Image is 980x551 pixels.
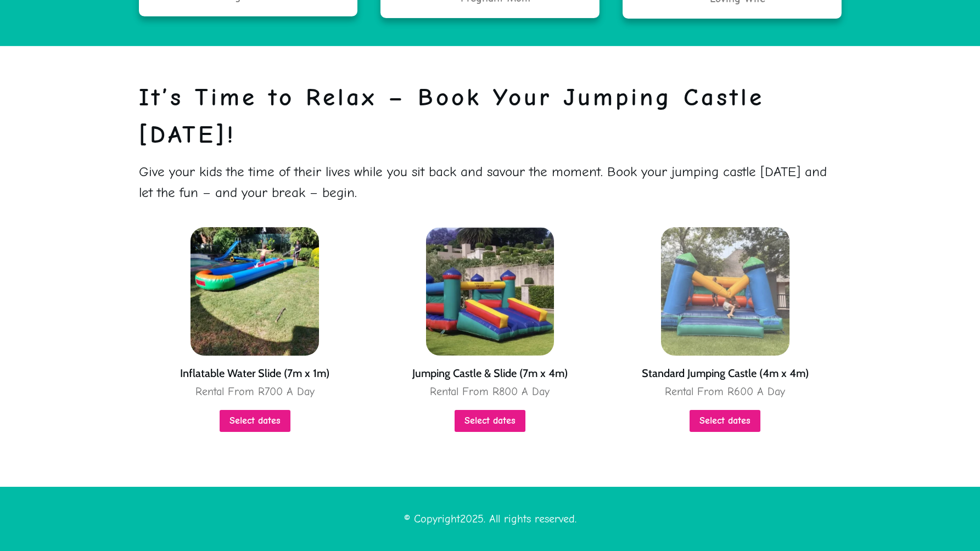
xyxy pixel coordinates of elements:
[121,65,185,72] div: Keywords by Traffic
[139,164,827,200] span: Give your kids the time of their lives while you sit back and savour the moment. Book your jumpin...
[139,79,842,161] p: It’s Time to Relax – Book Your Jumping Castle [DATE]!
[109,64,118,72] img: tab_keywords_by_traffic_grey.svg
[31,18,54,26] div: v 4.0.25
[460,513,484,525] span: 2025
[455,410,525,432] a: Select dates for Jumping Castle & Slide (7m x 4m)
[205,509,775,528] p: © Copyright . All rights reserved.
[690,410,760,432] a: Select dates for Standard Jumping Castle (4m x 4m)
[379,384,601,400] span: Rental From R800 A Day
[18,18,26,26] img: logo_orange.svg
[167,366,343,381] h2: Inflatable Water Slide (7m x 1m)
[29,29,121,37] div: Domain: [DOMAIN_NAME]
[191,227,319,356] img: Inflatable Water Slide 7m x 2m
[18,29,26,37] img: website_grey.svg
[42,65,98,72] div: Domain Overview
[426,227,555,356] img: Jumping Castle and Slide Combo
[614,227,836,405] a: Standard Jumping Castle (4m x 4m) Rental From R600 A Day
[379,227,601,405] a: Jumping Castle & Slide (7m x 4m) Rental From R800 A Day
[661,227,789,356] img: Standard Jumping Castle
[637,366,813,381] h2: Standard Jumping Castle (4m x 4m)
[30,64,38,72] img: tab_domain_overview_orange.svg
[402,366,578,381] h2: Jumping Castle & Slide (7m x 4m)
[144,227,366,405] a: Inflatable Water Slide (7m x 1m) Rental From R700 A Day
[220,410,290,432] a: Select dates for Inflatable Water Slide (7m x 1m)
[614,384,836,400] span: Rental From R600 A Day
[144,384,366,400] span: Rental From R700 A Day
